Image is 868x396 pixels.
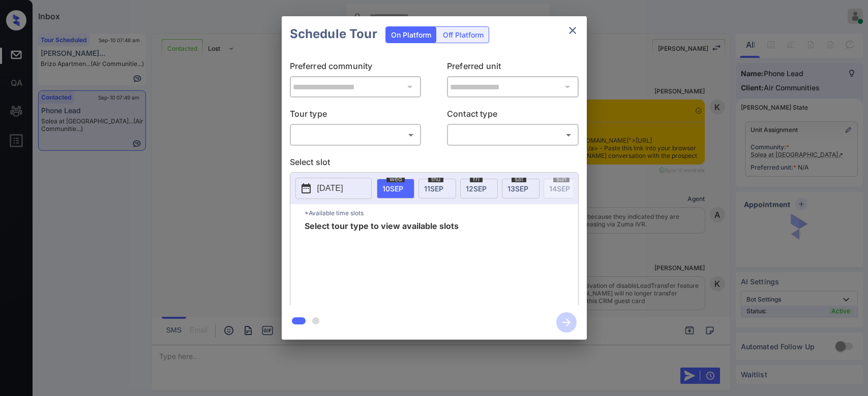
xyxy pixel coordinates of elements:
span: sat [512,176,526,182]
div: date-select [460,179,498,199]
span: wed [386,176,405,182]
span: 11 SEP [424,184,443,193]
p: Preferred unit [447,60,579,76]
p: Contact type [447,108,579,124]
p: Tour type [290,108,422,124]
p: [DATE] [317,182,343,194]
p: *Available time slots [305,204,578,222]
button: [DATE] [295,178,372,199]
h2: Schedule Tour [282,16,385,52]
p: Select slot [290,156,579,172]
div: Off Platform [438,27,489,43]
div: date-select [418,179,456,199]
div: date-select [502,179,540,199]
div: date-select [377,179,414,199]
span: fri [470,176,483,182]
span: Select tour type to view available slots [305,222,459,303]
span: 12 SEP [466,184,487,193]
div: On Platform [386,27,436,43]
p: Preferred community [290,60,422,76]
button: close [562,20,583,41]
span: thu [428,176,443,182]
span: 10 SEP [382,184,403,193]
span: 13 SEP [507,184,528,193]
